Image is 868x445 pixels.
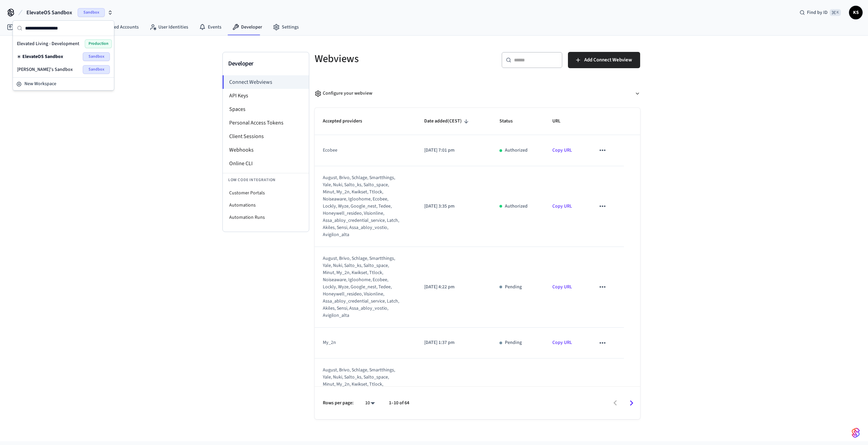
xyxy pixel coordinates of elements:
span: Sandbox [78,8,105,17]
button: New Workspace [14,78,113,90]
div: august, brivo, schlage, smartthings, yale, nuki, salto_ks, salto_space, minut, my_2n, kwikset, tt... [323,255,399,319]
li: Connect Webviews [222,75,309,89]
li: Low Code Integration [223,173,309,187]
a: User Identities [144,21,194,33]
p: [DATE] 7:01 pm [424,147,483,154]
a: Copy URL [552,147,572,154]
span: KS [850,6,862,19]
div: my_2n [323,339,399,346]
span: Find by ID [807,9,828,16]
p: [DATE] 1:37 pm [424,339,483,346]
a: Copy URL [552,203,572,210]
div: ecobee [323,147,399,154]
p: Pending [505,284,522,291]
p: 1–10 of 64 [389,400,409,407]
li: Automation Runs [223,211,309,224]
p: Rows per page: [323,400,354,407]
span: Sandbox [83,52,110,61]
li: Webhooks [223,143,309,157]
li: Client Sessions [223,130,309,143]
p: [DATE] 3:35 pm [424,203,483,210]
span: ⌘ K [830,9,841,16]
a: Events [194,21,227,33]
a: Copy URL [552,284,572,290]
img: SeamLogoGradient.69752ec5.svg [852,427,860,438]
li: API Keys [223,89,309,102]
li: Online CLI [223,157,309,170]
button: Add Connect Webview [568,52,640,68]
div: august, brivo, schlage, smartthings, yale, nuki, salto_ks, salto_space, minut, my_2n, kwikset, tt... [323,367,399,431]
p: Pending [505,339,522,346]
div: Configure your webview [315,90,372,97]
div: august, brivo, schlage, smartthings, yale, nuki, salto_ks, salto_space, minut, my_2n, kwikset, tt... [323,174,399,238]
span: ElevateOS Sandbox [22,53,63,60]
p: Authorized [505,203,528,210]
span: Date added(CEST) [424,116,471,127]
li: Customer Portals [223,187,309,199]
a: Devices [1,21,37,33]
span: New Workspace [24,80,56,88]
span: URL [552,116,569,127]
span: ElevateOS Sandbox [26,8,72,17]
span: Status [499,116,521,127]
button: Configure your webview [315,84,640,102]
h5: Webviews [315,52,473,66]
li: Automations [223,199,309,211]
p: Authorized [505,147,528,154]
h3: Developer [228,59,303,69]
span: Accepted providers [323,116,371,127]
span: Add Connect Webview [584,56,632,64]
a: Copy URL [552,339,572,346]
li: Spaces [223,102,309,116]
span: Elevated Living - Development [17,40,79,47]
li: Personal Access Tokens [223,116,309,130]
div: 10 [362,398,378,408]
span: Production [85,39,112,48]
div: Suggestions [13,36,114,77]
button: KS [849,6,863,19]
a: Settings [268,21,304,33]
button: Go to next page [624,395,639,411]
span: Sandbox [83,65,110,74]
div: Find by ID⌘ K [794,6,846,19]
a: Developer [227,21,268,33]
p: [DATE] 4:22 pm [424,284,483,291]
span: [PERSON_NAME]'s Sandbox [17,66,73,73]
